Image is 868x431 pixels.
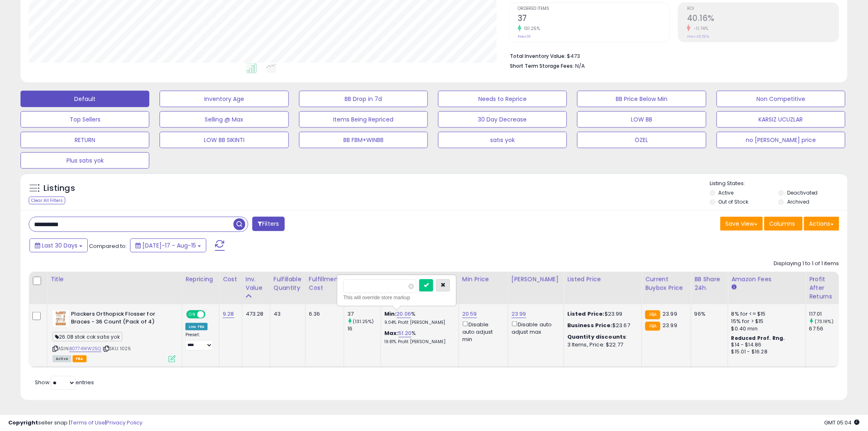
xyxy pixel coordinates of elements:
span: Columns [770,220,795,228]
button: Non Competitive [717,91,845,107]
button: Default [21,91,149,107]
h2: 40.16% [687,14,839,25]
span: Last 30 Days [42,241,78,250]
button: RETURN [21,132,149,148]
p: 9.04% Profit [PERSON_NAME] [384,320,452,326]
b: Short Term Storage Fees: [510,62,574,69]
small: Prev: 45.50% [687,34,709,39]
button: Needs to Reprice [438,91,567,107]
button: LOW BB SIKINTI [160,132,288,148]
span: 23.99 [662,321,677,329]
div: Disable auto adjust min [462,320,502,343]
b: Reduced Prof. Rng. [731,335,785,342]
button: ÖZEL [577,132,706,148]
div: [PERSON_NAME] [512,275,560,284]
button: Items Being Repriced [299,111,428,128]
span: | SKU: 1025 [103,345,131,352]
span: ROI [687,7,839,11]
div: BB Share 24h. [694,275,724,292]
button: Save View [720,217,763,231]
b: Plackers Orthopick Flosser for Braces - 36 Count (Pack of 4) [71,310,171,328]
div: ASIN: [53,310,176,362]
div: Amazon Fees [731,275,802,284]
button: Inventory Age [160,91,288,107]
button: [DATE]-17 - Aug-15 [130,238,206,252]
a: Terms of Use [70,419,105,426]
div: Current Buybox Price [645,275,688,292]
a: Privacy Policy [106,419,142,426]
div: $23.99 [567,310,635,318]
small: (131.25%) [353,318,374,325]
button: LOW BB [577,111,706,128]
small: (73.19%) [815,318,834,325]
b: Listed Price: [567,310,605,318]
p: 19.81% Profit [PERSON_NAME] [384,339,452,345]
span: Show: entries [35,378,94,386]
span: 26.08 stok cok satıs yok [53,332,122,342]
button: satıs yok [438,132,567,148]
strong: Copyright [8,419,38,426]
a: 9.28 [223,310,234,318]
div: This will override store markup [343,293,450,302]
div: seller snap | | [8,419,142,427]
div: : [567,333,635,341]
div: Cost [223,275,239,284]
div: $14 - $14.86 [731,342,799,348]
button: KARSIZ UCUZLAR [717,111,845,128]
small: Prev: 16 [518,34,530,39]
div: 37 [347,310,381,318]
div: Repricing [185,275,216,284]
a: 20.06 [397,310,411,318]
div: Inv. value [246,275,267,292]
small: 131.25% [521,25,540,32]
div: 8% for <= $15 [731,310,799,318]
div: 16 [347,325,381,332]
span: 23.99 [662,310,677,318]
div: Min Price [462,275,505,284]
div: 117.01 [809,310,843,318]
div: $0.40 min [731,325,799,332]
b: Max: [384,329,399,337]
span: Ordered Items [518,7,669,11]
div: Fulfillable Quantity [274,275,302,292]
b: Total Inventory Value: [510,53,566,60]
button: Columns [764,217,803,231]
h5: Listings [43,183,75,194]
button: Filters [252,217,284,231]
div: Title [50,275,178,284]
div: Low. FBA [185,323,208,330]
div: Listed Price [567,275,638,284]
span: N/A [575,62,585,70]
div: % [384,310,452,326]
b: Quantity discounts [567,333,626,341]
th: The percentage added to the cost of goods (COGS) that forms the calculator for Min & Max prices. [381,272,459,304]
div: 6.36 [309,310,338,318]
button: Last 30 Days [30,238,88,252]
label: Deactivated [787,189,818,196]
button: Plus satıs yok [21,152,149,169]
a: 20.59 [462,310,477,318]
img: 51EVg4Li+UL._SL40_.jpg [53,310,69,327]
b: Min: [384,310,397,318]
span: [DATE]-17 - Aug-15 [142,241,196,250]
div: $23.67 [567,322,635,329]
div: Preset: [185,332,213,351]
button: Actions [804,217,839,231]
h2: 37 [518,14,669,25]
button: BB FBM+WINBB [299,132,428,148]
small: -11.74% [691,25,708,32]
li: $473 [510,50,833,60]
a: 23.99 [512,310,526,318]
button: BB Price Below Min [577,91,706,107]
div: Fulfillment Cost [309,275,340,292]
div: Displaying 1 to 1 of 1 items [774,260,839,268]
button: no [PERSON_NAME] price [717,132,845,148]
p: Listing States: [710,180,847,188]
span: All listings currently available for purchase on Amazon [53,355,71,362]
span: OFF [204,311,217,318]
div: Profit After Returns [809,275,839,301]
label: Out of Stock [719,198,749,205]
a: 51.20 [399,329,412,337]
button: Selling @ Max [160,111,288,128]
button: BB Drop in 7d [299,91,428,107]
